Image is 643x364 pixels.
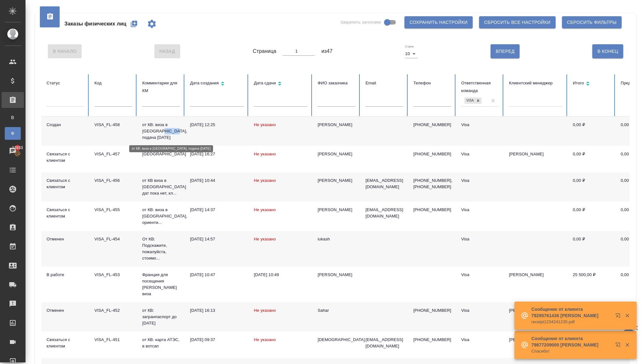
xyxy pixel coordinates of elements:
div: Visa [461,151,499,157]
div: [DATE] 10:49 [254,272,307,278]
span: Не указано [254,308,276,313]
p: от КВ: виза в [GEOGRAPHIC_DATA], подача [DATE] [142,122,180,141]
div: VISA_FL-451 [94,337,132,343]
td: 0,00 ₽ [568,117,616,146]
div: VISA_FL-458 [94,122,132,128]
td: [PERSON_NAME] [504,146,568,172]
span: Заказы физических лиц [64,20,126,28]
div: Visa [461,236,499,242]
div: [PERSON_NAME] [318,122,355,128]
span: Не указано [254,122,276,127]
span: Вперед [496,47,514,55]
div: [DEMOGRAPHIC_DATA] [318,337,355,343]
td: 0,00 ₽ [568,146,616,172]
div: VISA_FL-453 [94,272,132,278]
button: В Конец [592,44,623,58]
span: Сбросить все настройки [484,18,551,26]
td: [PERSON_NAME] [504,302,568,332]
p: [GEOGRAPHIC_DATA] [142,151,180,157]
div: Связаться с клиентом [47,207,84,219]
div: [PERSON_NAME] [318,177,355,184]
div: Visa [461,177,499,184]
button: Открыть в новой вкладке [611,309,627,325]
a: В [5,111,21,124]
div: Комментарии для КМ [142,79,180,95]
p: Сообщение от клиента 79877209000 [PERSON_NAME] [531,335,611,348]
div: В работе [47,272,84,278]
div: [DATE] 12:25 [190,122,244,128]
div: Visa [461,122,499,128]
label: Строк [405,45,414,48]
div: [DATE] 16:13 [190,307,244,314]
p: [EMAIL_ADDRESS][DOMAIN_NAME] [366,207,403,219]
span: Сохранить настройки [410,18,468,26]
a: Ф [5,127,21,140]
td: 0,00 ₽ [568,231,616,267]
div: Клиентский менеджер [509,79,563,87]
div: Телефон [413,79,451,87]
div: [DATE] 10:44 [190,177,244,184]
td: [PERSON_NAME] [504,332,568,358]
p: от КВ: карта АТЭС, в вотсап [142,337,180,349]
div: Код [94,79,132,87]
div: Visa [461,272,499,278]
span: 12833 [8,145,27,151]
td: 0,00 ₽ [568,202,616,231]
p: от КВ виза в [GEOGRAPHIC_DATA] дат пока нет, кл... [142,177,180,196]
div: Сортировка [254,79,307,89]
div: Сортировка [573,79,610,89]
button: Сохранить настройки [404,16,473,28]
span: из 47 [321,47,333,55]
button: Сбросить все настройки [479,16,556,28]
div: [DATE] 16:27 [190,151,244,157]
div: 10 [405,49,418,58]
div: Ответственная команда [461,79,499,95]
div: Связаться с клиентом [47,177,84,190]
div: Связаться с клиентом [47,151,84,164]
p: [PHONE_NUMBER] [413,207,451,213]
span: Не указано [254,207,276,212]
div: iukash [318,236,355,242]
td: [PERSON_NAME] [504,267,568,302]
span: Не указано [254,237,276,241]
a: 12833 [2,143,24,159]
div: [DATE] 10:47 [190,272,244,278]
p: Франция для посещения [PERSON_NAME] виза [142,272,180,297]
p: [PHONE_NUMBER] [413,337,451,343]
p: от КВ: загранпаспорт до [DATE] [142,307,180,326]
p: [PHONE_NUMBER] [413,307,451,314]
div: Visa [461,207,499,213]
p: receipt1234241235.pdf [531,319,611,325]
p: [PHONE_NUMBER], [PHONE_NUMBER] [413,177,451,190]
div: Сортировка [190,79,244,89]
p: [EMAIL_ADDRESS][DOMAIN_NAME] [366,337,403,349]
div: Visa [461,337,499,343]
div: Связаться с клиентом [47,337,84,349]
div: [DATE] 09:37 [190,337,244,343]
div: [DATE] 14:57 [190,236,244,242]
p: [PHONE_NUMBER] [413,122,451,128]
div: VISA_FL-454 [94,236,132,242]
button: Вперед [491,44,520,58]
span: Ф [8,130,18,137]
div: VISA_FL-455 [94,207,132,213]
div: Visa [461,307,499,314]
button: Закрыть [621,313,634,318]
p: от КВ: виза в [GEOGRAPHIC_DATA], ориенти... [142,207,180,226]
span: Страница [253,47,277,55]
span: Сбросить фильтры [567,18,617,26]
div: Visa [464,97,475,104]
div: Email [366,79,403,87]
div: Sahar [318,307,355,314]
div: [DATE] 14:37 [190,207,244,213]
button: Создать [126,16,142,32]
div: VISA_FL-452 [94,307,132,314]
span: Не указано [254,337,276,342]
div: [PERSON_NAME] [318,207,355,213]
p: [PHONE_NUMBER] [413,151,451,157]
span: В Конец [597,47,618,55]
div: Создан [47,122,84,128]
p: От КВ: Подскажите, пожалуйста, стоимо... [142,236,180,261]
p: Спасибо! [531,348,611,354]
div: Отменен [47,307,84,314]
